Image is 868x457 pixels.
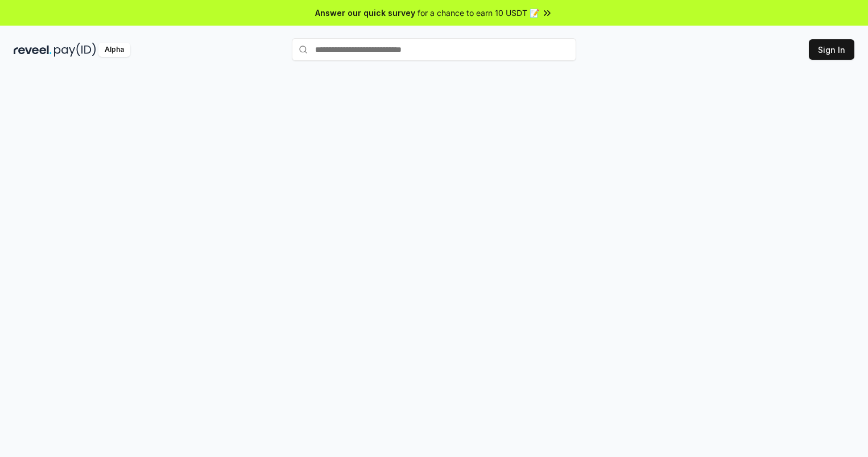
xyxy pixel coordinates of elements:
div: Alpha [98,43,130,57]
span: Answer our quick survey [315,7,415,19]
img: reveel_dark [14,43,52,57]
button: Sign In [809,39,854,60]
img: pay_id [54,43,96,57]
span: for a chance to earn 10 USDT 📝 [418,7,539,19]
